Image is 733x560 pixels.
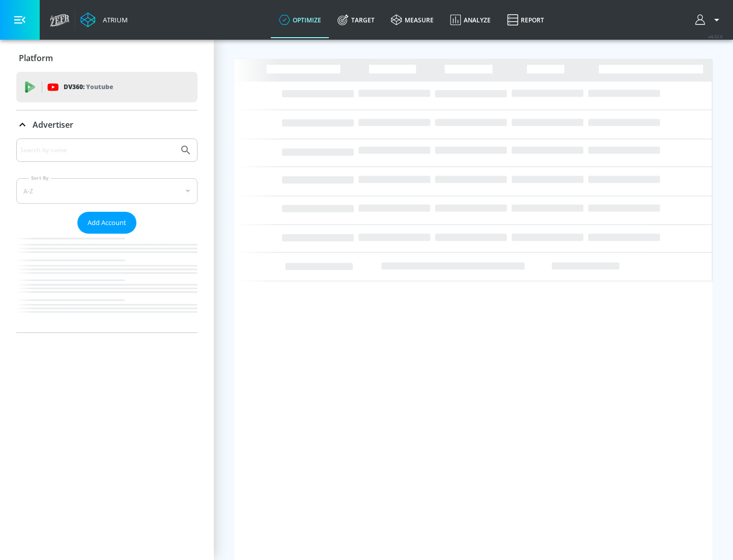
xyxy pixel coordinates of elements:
a: Atrium [80,12,128,27]
span: Add Account [88,217,126,229]
a: Target [329,2,383,38]
div: A-Z [16,178,198,204]
div: Platform [16,44,198,72]
p: Youtube [86,81,113,92]
p: Platform [19,52,53,64]
a: optimize [271,2,329,38]
input: Search by name [20,144,175,157]
div: DV360: Youtube [16,72,198,102]
button: Add Account [77,212,136,234]
p: DV360: [64,81,113,93]
a: Report [499,2,552,38]
a: measure [383,2,442,38]
p: Advertiser [33,119,73,130]
label: Sort By [29,175,51,181]
div: Advertiser [16,110,198,139]
div: Atrium [99,15,128,24]
span: v 4.32.0 [709,34,723,39]
div: Advertiser [16,138,198,332]
nav: list of Advertiser [16,234,198,332]
a: Analyze [442,2,499,38]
